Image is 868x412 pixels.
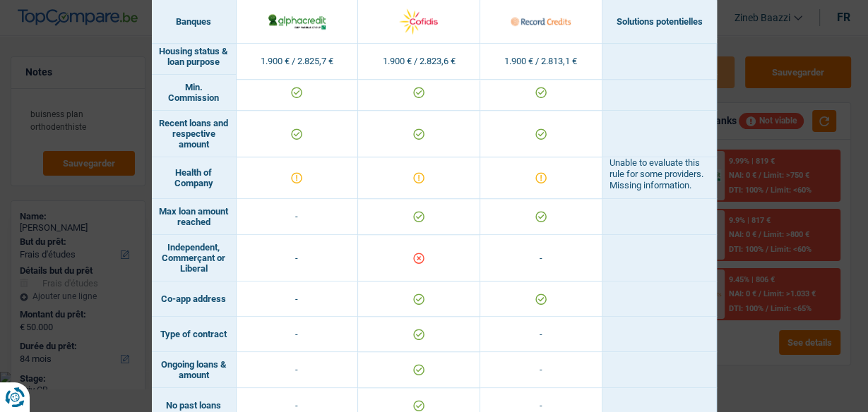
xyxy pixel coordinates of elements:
td: - [480,317,602,352]
td: Max loan amount reached [152,199,237,235]
td: 1.900 € / 2.823,6 € [358,44,480,80]
td: 1.900 € / 2.813,1 € [480,44,602,80]
td: Health of Company [152,157,237,199]
td: - [237,235,359,281]
td: Recent loans and respective amount [152,111,237,157]
td: Min. Commission [152,75,237,111]
td: Co-app address [152,281,237,317]
td: 1.900 € / 2.825,7 € [237,44,359,80]
img: Record Credits [511,6,571,37]
td: - [237,281,359,317]
td: - [237,317,359,352]
td: Unable to evaluate this rule for some providers. Missing information. [602,157,717,199]
td: - [480,235,602,281]
td: Housing status & loan purpose [152,39,237,75]
img: Cofidis [388,6,448,37]
td: - [237,199,359,235]
td: Type of contract [152,317,237,352]
td: Independent, Commerçant or Liberal [152,235,237,281]
td: Ongoing loans & amount [152,352,237,388]
img: AlphaCredit [267,12,327,30]
td: - [237,352,359,388]
td: - [480,352,602,388]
